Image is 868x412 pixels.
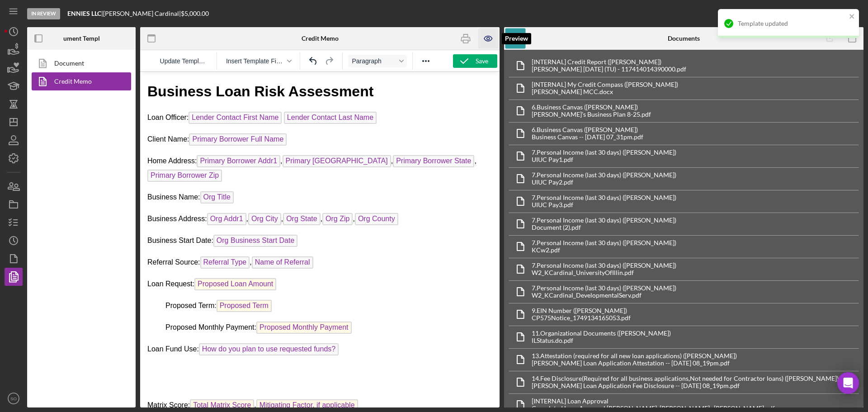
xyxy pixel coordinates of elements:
[7,206,352,221] p: Loan Request:
[60,185,110,197] span: Referral Type
[182,141,212,153] span: Org Zip
[7,228,352,242] p: Proposed Term:
[32,54,127,72] a: Document
[849,13,855,21] button: close
[738,20,846,27] div: Template updated
[532,382,839,389] div: [PERSON_NAME] Loan Application Fee Disclosure -- [DATE] 08_19pm.pdf
[103,10,181,17] div: [PERSON_NAME] Cardinal |
[532,239,676,246] div: 7. Personal Income (last 30 days) ([PERSON_NAME])
[476,54,488,68] div: Save
[7,250,352,264] p: Proposed Monthly Payment:
[143,141,180,153] span: Org State
[532,398,775,405] div: [INTERNAL] Loan Approval
[532,66,686,73] div: [PERSON_NAME] [DATE] (TU) - 117414014390000.pdf
[67,141,106,153] span: Org Addr1
[532,201,676,208] div: UIUC Pay3.pdf
[59,271,198,284] span: How do you plan to use requested funds?
[67,10,103,17] div: |
[532,337,671,344] div: lLStatus.do.pdf
[532,360,737,367] div: [PERSON_NAME] Loan Application Attestation -- [DATE] 08_19pm.pdf
[532,133,643,141] div: Business Canvas -- [DATE] 07_31pm.pdf
[532,405,775,412] div: Completed Loan Approval [PERSON_NAME], [PERSON_NAME] , [PERSON_NAME].pdf
[532,104,651,111] div: 6. Business Canvas ([PERSON_NAME])
[532,314,631,322] div: CP575Notice_1749134165053.pdf
[7,119,352,134] p: Business Name:
[10,396,17,401] text: SO
[142,83,251,95] span: Primary [GEOGRAPHIC_DATA]
[54,206,136,218] span: Proposed Loan Amount
[532,58,686,66] div: [INTERNAL] Credit Report ([PERSON_NAME])
[352,57,396,65] span: Paragraph
[532,375,839,382] div: 14. Fee Disclosure(Required for all business applications,Not needed for Contractor loans) ([PERS...
[532,171,676,179] div: 7. Personal Income (last 30 days) ([PERSON_NAME])
[532,88,678,95] div: [PERSON_NAME] MCC.docx
[156,55,211,67] button: Reset the template to the current product template value
[532,269,676,276] div: W2_KCardinal_UniversityOfIllin.pdf
[532,262,676,269] div: 7. Personal Income (last 30 days) ([PERSON_NAME])
[532,330,671,337] div: 11. Organizational Documents ([PERSON_NAME])
[532,246,676,254] div: KCw2.pdf
[226,57,284,65] span: Insert Template Field
[7,98,82,110] span: Primary Borrower Zip
[108,141,141,153] span: Org City
[532,149,676,156] div: 7. Personal Income (last 30 days) ([PERSON_NAME])
[7,271,352,286] p: Loan Fund Use:
[27,8,60,19] div: In Review
[532,284,676,292] div: 7. Personal Income (last 30 days) ([PERSON_NAME])
[532,224,676,231] div: Document (2).pdf
[532,111,651,118] div: [PERSON_NAME]'s Business Plan 8-25.pdf
[7,185,352,199] p: Referral Source: ,
[321,55,337,67] button: Redo
[67,9,101,17] b: ENNIES LLC
[112,185,173,197] span: Name of Referral
[140,72,500,407] iframe: Rich Text Area
[532,156,676,163] div: UIUC Pay1.pdf
[532,292,676,299] div: W2_KCardinal_DevelopmentalServ.pdf
[453,54,497,68] button: Save
[668,35,700,42] b: Documents
[253,83,334,95] span: Primary Borrower State
[302,35,339,42] b: Credit Memo
[7,327,352,342] p: Matrix Score: ,
[181,10,212,17] div: $5,000.00
[5,389,23,407] button: SO
[73,163,158,175] span: Org Business Start Date
[532,126,643,133] div: 6. Business Canvas ([PERSON_NAME])
[348,55,407,67] button: Format Paragraph
[532,307,631,314] div: 9. EIN Number ([PERSON_NAME])
[215,141,258,153] span: Org County
[306,55,321,67] button: Undo
[222,55,295,67] button: Insert Template Field
[50,327,114,340] span: Total Matrix Score
[532,352,737,360] div: 13. Attestation (required for all new loan applications) ([PERSON_NAME])
[60,119,94,132] span: Org Title
[418,55,434,67] button: Reveal or hide additional toolbar items
[32,72,127,90] a: Credit Memo
[532,179,676,186] div: UIUC Pay2.pdf
[837,372,859,394] div: Open Intercom Messenger
[160,57,208,65] span: Update Template
[52,35,111,42] b: Document Templates
[532,194,676,201] div: 7. Personal Income (last 30 days) ([PERSON_NAME])
[7,163,352,177] p: Business Start Date:
[76,228,132,240] span: Proposed Term
[116,327,218,340] span: Mitigating Factor, if applicable
[532,81,678,88] div: [INTERNAL] My Credit Compass ([PERSON_NAME])
[7,141,352,156] p: Business Address: , , , ,
[532,217,676,224] div: 7. Personal Income (last 30 days) ([PERSON_NAME])
[116,250,212,262] span: Proposed Monthly Payment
